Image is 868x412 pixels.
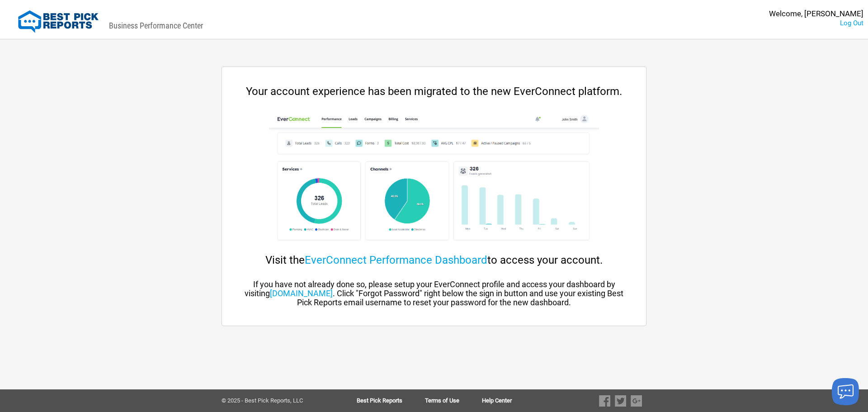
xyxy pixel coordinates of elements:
div: If you have not already done so, please setup your EverConnect profile and access your dashboard ... [240,280,628,307]
img: Best Pick Reports Logo [18,10,99,33]
div: Visit the to access your account. [240,254,628,266]
a: EverConnect Performance Dashboard [305,254,487,266]
a: Log Out [840,19,863,27]
div: © 2025 - Best Pick Reports, LLC [222,398,328,404]
a: [DOMAIN_NAME] [270,289,333,298]
img: cp-dashboard.png [269,111,599,247]
a: Best Pick Reports [357,398,425,404]
div: Welcome, [PERSON_NAME] [769,9,863,19]
button: Launch chat [832,378,859,405]
a: Help Center [482,398,512,404]
a: Terms of Use [425,398,482,404]
div: Your account experience has been migrated to the new EverConnect platform. [240,85,628,98]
